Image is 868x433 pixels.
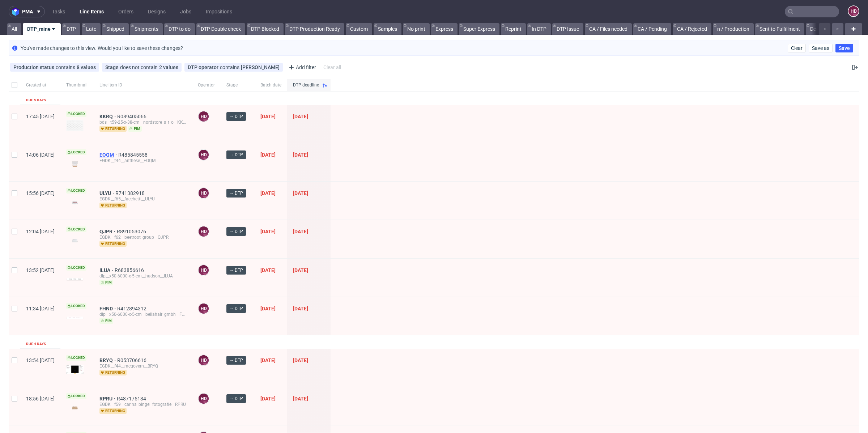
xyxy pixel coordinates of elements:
[9,6,45,17] button: pma
[26,396,55,402] span: 18:56 [DATE]
[66,265,86,271] span: Locked
[66,303,86,309] span: Locked
[229,228,243,235] span: → DTP
[66,198,84,207] img: version_two_editor_design
[848,6,859,16] figcaption: HD
[199,265,209,275] figcaption: HD
[374,23,401,35] a: Samples
[260,152,276,158] span: [DATE]
[229,152,243,158] span: → DTP
[117,306,148,311] a: R412894312
[229,395,243,402] span: → DTP
[199,303,209,314] figcaption: HD
[226,82,249,88] span: Stage
[144,6,170,17] a: Designs
[346,23,372,35] a: Custom
[260,357,276,363] span: [DATE]
[66,226,86,232] span: Locked
[99,408,127,414] span: returning
[755,23,804,35] a: Sent to Fulfillment
[120,64,159,70] span: does not contain
[115,190,146,196] a: R741382918
[77,64,96,70] div: 8 values
[322,62,342,72] div: Clear all
[199,226,209,237] figcaption: HD
[26,357,55,363] span: 13:54 [DATE]
[66,149,86,155] span: Locked
[260,396,276,402] span: [DATE]
[99,114,117,119] a: KKRQ
[196,23,245,35] a: DTP Double check
[114,6,138,17] a: Orders
[812,46,829,51] span: Save as
[66,188,86,194] span: Locked
[117,357,148,363] a: R053706616
[66,317,84,319] img: version_two_editor_design
[26,152,55,158] span: 14:06 [DATE]
[99,396,117,402] a: RPRU
[241,64,280,70] div: [PERSON_NAME]
[66,159,84,169] img: version_two_editor_design
[99,241,127,247] span: returning
[199,111,209,122] figcaption: HD
[26,306,55,311] span: 11:34 [DATE]
[21,44,183,52] p: You've made changes to this view. Would you like to save these changes?
[552,23,583,35] a: DTP Issue
[260,306,276,311] span: [DATE]
[229,190,243,196] span: → DTP
[459,23,499,35] a: Super Express
[82,23,101,35] a: Late
[293,306,308,311] span: [DATE]
[835,44,853,52] button: Save
[99,82,186,88] span: Line item ID
[26,114,55,119] span: 17:45 [DATE]
[115,267,145,273] a: R683856616
[117,396,148,402] a: R487175134
[293,357,308,363] span: [DATE]
[260,114,276,119] span: [DATE]
[159,64,178,70] div: 2 values
[229,305,243,312] span: → DTP
[12,8,22,16] img: logo
[201,6,237,17] a: Impositions
[260,229,276,234] span: [DATE]
[26,97,46,103] div: Due 5 days
[66,236,84,246] img: version_two_editor_design.png
[220,64,241,70] span: contains
[99,311,186,317] div: dlp__x50-6000-x-5-cm__bellahair_gmbh__FHND
[66,111,86,117] span: Locked
[229,357,243,364] span: → DTP
[23,23,61,35] a: DTP_mine
[99,357,117,363] a: BRYQ
[99,273,186,279] div: dlp__x50-6000-x-5-cm__hudson__ILUA
[260,190,276,196] span: [DATE]
[293,152,308,158] span: [DATE]
[26,82,55,88] span: Created at
[117,229,148,234] a: R891053076
[99,196,186,202] div: EGDK__f65__facchetti__ULYU
[66,82,88,88] span: Thumbnail
[673,23,711,35] a: CA / Rejected
[7,23,21,35] a: All
[198,82,215,88] span: Operator
[260,82,281,88] span: Batch date
[105,64,120,70] span: Stage
[99,280,113,285] span: pim
[118,152,149,158] span: R485845558
[62,23,80,35] a: DTP
[99,229,117,234] a: QJPR
[66,393,86,399] span: Locked
[99,267,115,273] a: ILUA
[99,190,115,196] span: ULYU
[99,402,186,407] div: EGDK__f59__carina_bingel_fotografie__RPRU
[199,394,209,404] figcaption: HD
[117,114,148,119] a: R089405066
[188,64,220,70] span: DTP operator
